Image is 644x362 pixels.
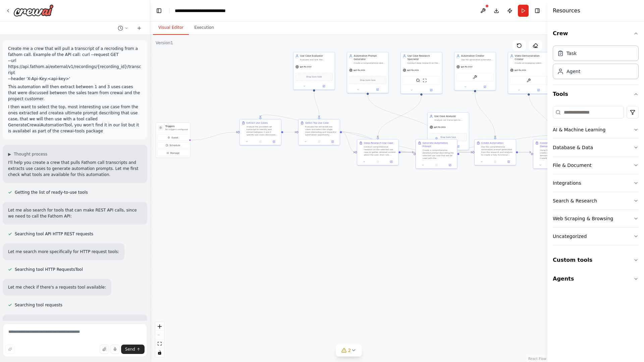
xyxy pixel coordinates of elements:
span: gpt-4o-mini [515,69,526,71]
button: Uncategorized [553,228,639,245]
div: Use Case Evaluator [300,54,333,58]
button: Switch to previous chat [115,24,131,32]
button: Tools [553,85,639,104]
div: Automation Creator [461,54,494,58]
button: Custom tools [553,251,639,269]
div: Select Top Use CaseEvaluate the extracted use cases and select the single most interesting and im... [298,119,340,145]
g: Edge from 08692506-f3a0-4656-b9c4-bdd97b6fb3dc to dc5d45ca-fba7-4d72-b6eb-00179f0fb478 [527,92,555,137]
div: TriggersNo triggers configuredEventScheduleManage [156,122,190,158]
span: gpt-4o-mini [461,65,473,68]
button: 2 [336,344,362,357]
g: Edge from 852ba8ed-97a5-405b-8f9f-8f294d17b2a6 to 29162b7a-2068-482e-a673-b0f2f97817b4 [312,92,321,117]
span: gpt-4o-mini [300,65,312,68]
g: Edge from e1bccecc-98f4-479d-b2cf-dc1b036d6f6c to 0db327f2-87d2-42df-a6ef-c997da05a1ab [473,92,497,137]
div: Generate Automation PromptCreate a comprehensive, detailed prompt describing the selected use cas... [416,139,458,169]
g: Edge from d33999d7-7698-4d0e-8515-2c9f114fd973 to 536ece25-e4f2-493a-a2c4-f02861b1aaea [400,132,590,154]
div: Version 1 [156,40,173,46]
h3: Triggers [165,125,188,128]
button: AI & Machine Learning [553,121,639,138]
button: Integrations [553,174,639,192]
g: Edge from triggers to c19633d5-2c63-403a-be6b-0f81424a7696 [190,130,237,142]
div: File & Document [553,162,592,169]
p: Let me also search for tools that can make REST API calls, since we need to call the Fathom API: [8,207,142,219]
div: Agent [567,68,580,75]
p: This automation will then extract between 1 and 3 uses cases that were discussed between the sale... [8,84,142,102]
g: Edge from c19633d5-2c63-403a-be6b-0f81424a7696 to 29162b7a-2068-482e-a673-b0f2f97817b4 [283,130,296,134]
p: I then want to select the top, most interesting use case from the ones extracted and createa ulti... [8,104,142,134]
button: Web Scraping & Browsing [553,210,639,227]
div: Use Case AnalyzerAnalyze call transcripts to identify and extract between 1 and 3 specific use ca... [427,112,469,150]
span: Searching tool requests [15,302,62,308]
div: Tools [553,104,639,251]
span: Schedule [169,143,180,147]
div: Video Demonstration Creator [515,54,547,61]
div: Database & Data [553,144,593,151]
div: Crew [553,43,639,84]
span: Manage [170,151,180,155]
span: Drop tools here [360,78,375,82]
button: Click to speak your automation idea [110,345,120,354]
button: No output available [371,160,385,164]
div: Create AutomationUse the comprehensive automation prompt generated from the research and analysis... [474,139,516,166]
button: Open in side panel [475,85,494,89]
div: Evaluate and rank the extracted use cases to select the single most interesting and impactful aut... [300,58,333,61]
div: AI & Machine Learning [553,126,605,133]
h4: Resources [553,7,580,15]
span: Send [125,347,135,352]
p: No triggers configured [165,128,188,131]
span: Thought process [14,152,47,157]
button: Upload files [100,345,109,354]
span: ▶ [8,152,11,157]
button: No output available [312,139,326,143]
img: SerperDevTool [416,78,420,82]
div: Conduct comprehensive research on the selected use case to gather detailed context about the user... [364,145,396,156]
span: Searching tool API HTTP REST requests [15,231,93,237]
div: Create Video DemonstrationUsing the VideoOverVideo tool, create a professional video demonstratio... [533,139,575,169]
div: Select Top Use Case [305,121,329,125]
div: Search & Research [553,197,597,204]
button: Hide right sidebar [533,6,542,15]
div: Create a comprehensive, detailed prompt describing the selected use case that will be used with t... [423,149,455,160]
div: Using the VideoOverVideo tool, create a professional video demonstration of the generated CrewAI ... [540,149,573,160]
button: Event [157,134,189,141]
button: No output available [429,163,443,167]
span: Drop tools here [306,75,322,78]
div: Use Case Research Specialist [408,54,440,61]
button: Manage [157,150,189,156]
div: Use Case Analyzer [434,115,467,118]
button: Hide left sidebar [154,6,164,15]
button: File & Document [553,157,639,174]
div: Create an engaging video demonstration of the generated CrewAI automation using the VideoOverVide... [515,62,547,64]
nav: breadcrumb [175,7,245,14]
p: I'll help you create a crew that pulls Fathom call transcripts and extracts use cases to generate... [8,160,142,178]
span: Drop tools here [440,135,456,139]
button: Search & Research [553,192,639,209]
div: Web Scraping & Browsing [553,215,613,222]
div: Use the comprehensive automation prompt generated from the research and analysis to create a full... [481,145,514,156]
g: Edge from 29162b7a-2068-482e-a673-b0f2f97817b4 to d33999d7-7698-4d0e-8515-2c9f114fd973 [342,130,355,154]
p: Let me search more specifically for HTTP request tools: [8,249,119,255]
div: Integrations [553,180,581,186]
button: Open in side panel [268,139,280,143]
div: Create Video Demonstration [540,141,573,148]
div: Use Case Research SpecialistConduct deep research on the selected use case to understand the user... [400,52,442,94]
g: Edge from d33999d7-7698-4d0e-8515-2c9f114fd973 to dc5d45ca-fba7-4d72-b6eb-00179f0fb478 [400,150,531,154]
div: Evaluate the extracted use cases and select the single most interesting and impactful automation ... [305,125,338,136]
button: No output available [253,139,267,143]
div: Analyze the provided call transcript to identify and extract between 1 and 3 specific use cases d... [247,125,279,136]
div: Use Case EvaluatorEvaluate and rank the extracted use cases to select the single most interesting... [293,52,335,90]
button: Open in side panel [386,160,397,164]
span: Event [171,136,178,139]
img: VideoOverVideo [527,78,531,82]
div: Extract Use CasesAnalyze the provided call transcript to identify and extract between 1 and 3 spe... [239,119,281,145]
span: Getting the list of ready-to-use tools [15,190,88,195]
span: gpt-4o-mini [434,126,446,128]
g: Edge from 807d0089-880b-48e6-9928-795239612480 to 78fb98fe-0019-4705-9d86-a42fc2c7e4c3 [366,95,438,137]
button: Visual Editor [153,21,189,35]
button: Send [121,345,145,354]
button: Open in side panel [529,88,548,92]
img: ScrapeWebsiteTool [423,78,427,82]
p: Let me check if there's a requests tool available: [8,284,106,290]
span: gpt-4o-mini [354,69,365,71]
div: Automation Prompt GeneratorCreate a comprehensive and detailed prompt describing the selected use... [347,52,389,93]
